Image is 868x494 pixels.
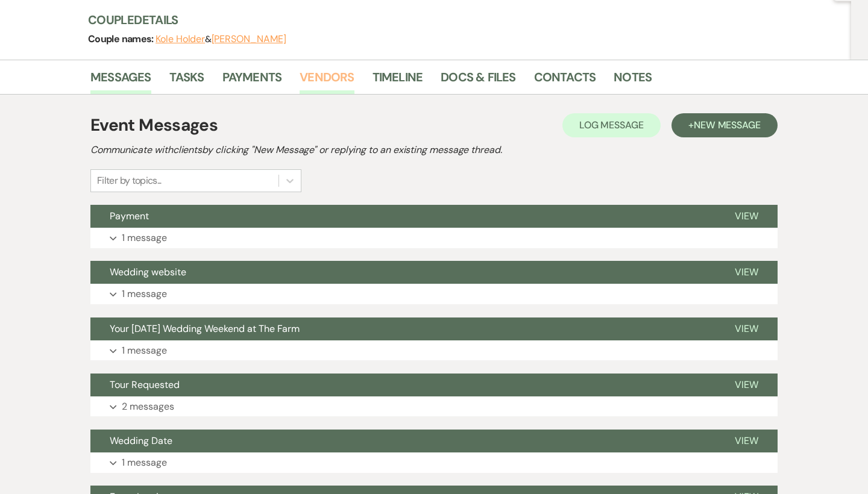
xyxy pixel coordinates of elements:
[222,67,282,94] a: Payments
[735,322,758,335] span: View
[90,284,778,304] button: 1 message
[562,113,661,137] button: Log Message
[90,374,715,396] button: Tour Requested
[90,317,715,340] button: Your [DATE] Wedding Weekend at The Farm
[88,11,763,28] h3: Couple Details
[90,430,715,452] button: Wedding Date
[88,33,156,45] span: Couple names:
[90,113,218,138] h1: Event Messages
[122,286,167,302] p: 1 message
[90,261,715,284] button: Wedding website
[715,317,778,340] button: View
[122,343,167,358] p: 1 message
[110,210,149,222] span: Payment
[373,67,423,94] a: Timeline
[90,228,778,248] button: 1 message
[110,378,180,391] span: Tour Requested
[90,340,778,361] button: 1 message
[715,205,778,228] button: View
[90,143,778,157] h2: Communicate with clients by clicking "New Message" or replying to an existing message thread.
[156,33,286,45] span: &
[90,452,778,473] button: 1 message
[300,67,354,94] a: Vendors
[90,67,151,94] a: Messages
[735,210,758,222] span: View
[110,266,186,278] span: Wedding website
[212,34,286,44] button: [PERSON_NAME]
[110,434,172,447] span: Wedding Date
[735,434,758,447] span: View
[122,455,167,471] p: 1 message
[694,119,761,131] span: New Message
[90,205,715,228] button: Payment
[169,67,204,94] a: Tasks
[122,230,167,246] p: 1 message
[97,174,162,188] div: Filter by topics...
[534,67,596,94] a: Contacts
[90,396,778,417] button: 2 messages
[715,430,778,452] button: View
[110,322,300,335] span: Your [DATE] Wedding Weekend at The Farm
[735,378,758,391] span: View
[715,374,778,396] button: View
[715,261,778,284] button: View
[614,67,652,94] a: Notes
[671,113,778,137] button: +New Message
[579,119,644,131] span: Log Message
[122,399,174,414] p: 2 messages
[441,67,515,94] a: Docs & Files
[156,34,205,44] button: Kole Holder
[735,266,758,278] span: View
